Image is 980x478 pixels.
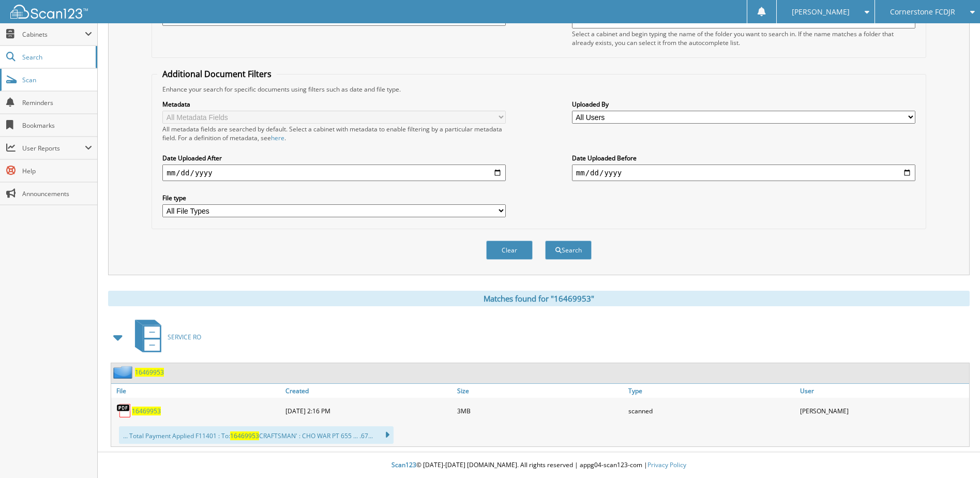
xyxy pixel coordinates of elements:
[545,241,592,260] button: Search
[22,53,91,62] span: Search
[22,167,92,175] span: Help
[455,400,626,421] div: 3MB
[626,384,797,398] a: Type
[119,426,394,444] div: ... Total Payment Applied F11401 : To: CRAFTSMAN' : CHO WAR PT 655 ... .67...
[792,9,850,15] span: [PERSON_NAME]
[162,193,506,202] label: File type
[129,317,201,357] a: SERVICE RO
[162,154,506,162] label: Date Uploaded After
[572,165,915,181] input: end
[135,368,164,377] a: 16469953
[162,100,506,109] label: Metadata
[162,165,506,181] input: start
[271,133,284,142] a: here
[572,100,915,109] label: Uploaded By
[797,400,969,421] div: [PERSON_NAME]
[797,384,969,398] a: User
[283,384,455,398] a: Created
[230,431,259,440] span: 16469953
[928,428,980,478] iframe: Chat Widget
[283,400,455,421] div: [DATE] 2:16 PM
[647,460,686,469] a: Privacy Policy
[168,333,201,341] span: SERVICE RO
[22,30,85,39] span: Cabinets
[108,291,970,306] div: Matches found for "16469953"
[486,241,533,260] button: Clear
[113,366,135,379] img: folder2.png
[157,85,920,94] div: Enhance your search for specific documents using filters such as date and file type.
[391,460,416,469] span: Scan123
[10,5,88,19] img: scan123-logo-white.svg
[22,121,92,130] span: Bookmarks
[572,154,915,162] label: Date Uploaded Before
[626,400,797,421] div: scanned
[116,403,132,419] img: PDF.png
[455,384,626,398] a: Size
[22,144,85,153] span: User Reports
[572,29,915,47] div: Select a cabinet and begin typing the name of the folder you want to search in. If the name match...
[22,189,92,198] span: Announcements
[890,9,955,15] span: Cornerstone FCDJR
[162,125,506,142] div: All metadata fields are searched by default. Select a cabinet with metadata to enable filtering b...
[98,453,980,478] div: © [DATE]-[DATE] [DOMAIN_NAME]. All rights reserved | appg04-scan123-com |
[22,76,92,84] span: Scan
[157,68,277,80] legend: Additional Document Filters
[111,384,283,398] a: File
[22,98,92,107] span: Reminders
[132,407,161,415] a: 16469953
